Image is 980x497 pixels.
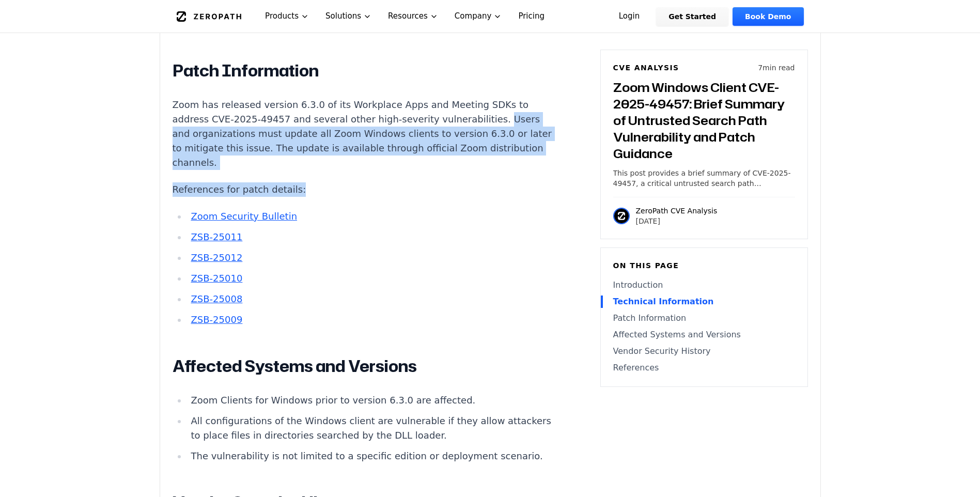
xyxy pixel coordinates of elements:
[613,279,795,291] a: Introduction
[636,216,718,226] p: [DATE]
[191,293,242,304] a: ZSB-25008
[613,312,795,324] a: Patch Information
[173,98,557,170] p: Zoom has released version 6.3.0 of its Workplace Apps and Meeting SDKs to address CVE-2025-49457 ...
[606,7,652,26] a: Login
[173,182,557,197] p: References for patch details:
[613,168,795,189] p: This post provides a brief summary of CVE-2025-49457, a critical untrusted search path vulnerabil...
[613,208,630,224] img: ZeroPath CVE Analysis
[656,7,728,26] a: Get Started
[191,231,242,242] a: ZSB-25011
[636,206,718,216] p: ZeroPath CVE Analysis
[758,63,795,73] p: 7 min read
[187,393,557,408] li: Zoom Clients for Windows prior to version 6.3.0 are affected.
[187,414,557,443] li: All configurations of the Windows client are vulnerable if they allow attackers to place files in...
[173,60,557,81] h2: Patch Information
[613,260,795,271] h6: On this page
[613,79,795,162] h3: Zoom Windows Client CVE-2025-49457: Brief Summary of Untrusted Search Path Vulnerability and Patc...
[613,345,795,358] a: Vendor Security History
[613,362,795,374] a: References
[191,314,242,325] a: ZSB-25009
[613,296,795,308] a: Technical Information
[191,273,242,284] a: ZSB-25010
[191,252,242,263] a: ZSB-25012
[613,63,679,73] h6: CVE Analysis
[613,329,795,341] a: Affected Systems and Versions
[187,449,557,463] li: The vulnerability is not limited to a specific edition or deployment scenario.
[191,211,297,222] a: Zoom Security Bulletin
[733,7,803,26] a: Book Demo
[173,356,557,377] h2: Affected Systems and Versions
